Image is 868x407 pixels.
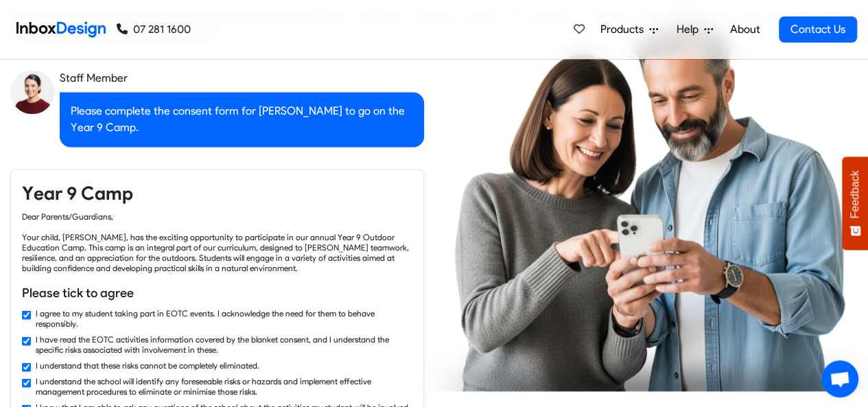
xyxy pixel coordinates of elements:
a: Products [595,16,664,43]
label: I agree to my student taking part in EOTC events. I acknowledge the need for them to behave respo... [36,307,412,328]
img: staff_avatar.png [10,70,54,114]
h4: Year 9 Camp [22,181,412,205]
div: Dear Parents/Guardians, Your child, [PERSON_NAME], has the exciting opportunity to participate in... [22,211,412,272]
span: Feedback [849,170,861,218]
span: Help [677,21,704,38]
label: I understand that these risks cannot be completely eliminated. [36,360,259,370]
h6: Please tick to agree [22,283,412,301]
a: About [726,16,764,43]
div: Open chat [821,360,858,397]
label: I have read the EOTC activities information covered by the blanket consent, and I understand the ... [36,334,412,354]
a: 07 281 1600 [117,21,191,38]
div: Please complete the consent form for [PERSON_NAME] to go on the Year 9 Camp. [60,92,424,147]
button: Feedback - Show survey [842,156,868,250]
div: Staff Member [60,70,424,86]
a: Help [671,16,718,43]
a: Contact Us [779,16,857,43]
span: Products [600,21,649,38]
label: I understand the school will identify any foreseeable risks or hazards and implement effective ma... [36,375,412,396]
